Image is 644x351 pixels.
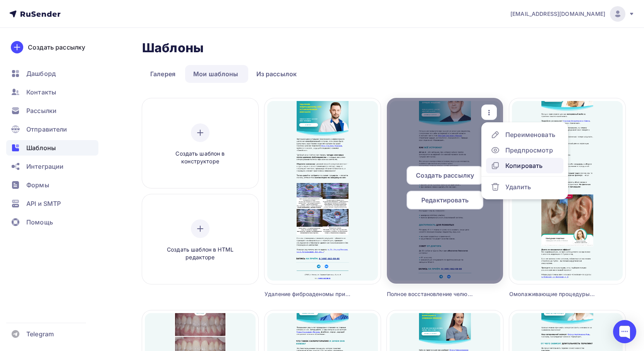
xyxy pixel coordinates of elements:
[26,162,64,171] span: Интеграции
[26,87,56,97] span: Контакты
[6,177,98,193] a: Формы
[26,143,56,152] span: Шаблоны
[142,65,184,83] a: Галерея
[421,195,469,205] span: Редактировать
[26,106,57,115] span: Рассылки
[416,171,474,180] span: Создать рассылку
[509,290,596,298] div: Омолаживающие процедуры для ушей
[510,10,605,18] span: [EMAIL_ADDRESS][DOMAIN_NAME]
[6,66,98,81] a: Дашборд
[163,246,237,262] span: Создать шаблон в HTML редакторе
[510,6,635,22] a: [EMAIL_ADDRESS][DOMAIN_NAME]
[28,43,85,52] div: Создать рассылку
[264,290,352,298] div: Удаление фиброаденомы при установленном импланте
[6,140,98,156] a: Шаблоны
[185,65,247,83] a: Мои шаблоны
[26,125,67,134] span: Отправители
[6,103,98,118] a: Рассылки
[163,150,237,166] span: Создать шаблон в конструкторе
[505,161,543,170] div: Копировать
[505,130,555,139] div: Переименовать
[6,122,98,137] a: Отправители
[26,217,53,227] span: Помощь
[26,199,61,208] span: API и SMTP
[26,180,49,190] span: Формы
[142,40,204,56] h2: Шаблоны
[26,329,54,339] span: Telegram
[6,84,98,100] a: Контакты
[505,182,531,192] div: Удалить
[387,290,474,298] div: Полное восстановление челюсти. Лучшее решение
[26,69,56,78] span: Дашборд
[505,146,553,155] div: Предпросмотр
[248,65,305,83] a: Из рассылок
